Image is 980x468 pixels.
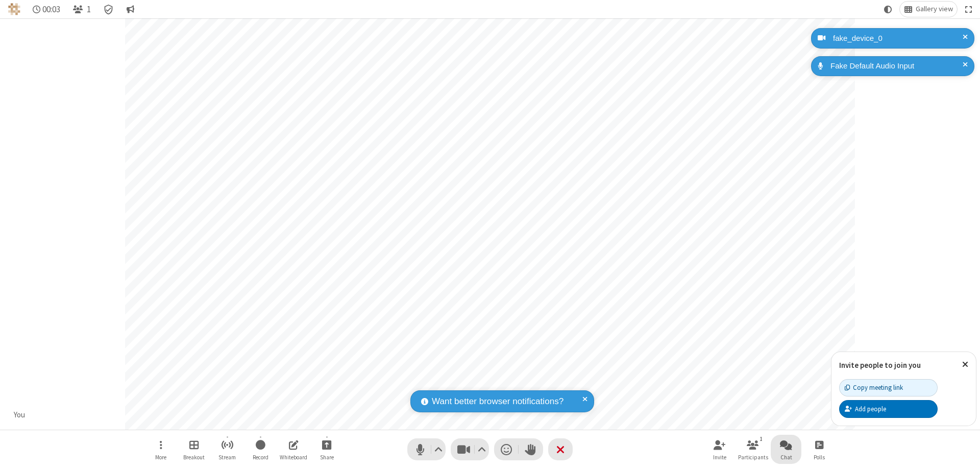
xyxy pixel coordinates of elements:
[738,435,768,464] button: Open participant list
[827,60,967,72] div: Fake Default Audio Input
[713,454,726,460] span: Invite
[771,435,801,464] button: Open chat
[179,435,209,464] button: Manage Breakout Rooms
[845,383,903,392] div: Copy meeting link
[916,5,953,13] span: Gallery view
[87,5,91,14] span: 1
[253,454,268,460] span: Record
[961,2,976,17] button: Fullscreen
[311,435,342,464] button: Start sharing
[814,454,825,460] span: Polls
[548,438,573,460] button: End or leave meeting
[42,5,60,14] span: 00:03
[757,434,766,443] div: 1
[900,2,957,17] button: Change layout
[8,3,20,15] img: QA Selenium DO NOT DELETE OR CHANGE
[432,395,563,408] span: Want better browser notifications?
[99,2,118,17] div: Meeting details Encryption enabled
[145,435,176,464] button: Open menu
[839,400,938,417] button: Add people
[280,454,307,460] span: Whiteboard
[245,435,276,464] button: Start recording
[183,454,205,460] span: Breakout
[704,435,735,464] button: Invite participants (⌘+Shift+I)
[212,435,242,464] button: Start streaming
[839,379,938,396] button: Copy meeting link
[68,2,95,17] button: Open participant list
[29,2,65,17] div: Timer
[451,438,489,460] button: Stop video (⌘+Shift+V)
[780,454,792,460] span: Chat
[738,454,768,460] span: Participants
[278,435,309,464] button: Open shared whiteboard
[122,2,138,17] button: Conversation
[432,438,446,460] button: Audio settings
[320,454,334,460] span: Share
[10,409,29,421] div: You
[494,438,519,460] button: Send a reaction
[519,438,543,460] button: Raise hand
[218,454,236,460] span: Stream
[839,360,921,370] label: Invite people to join you
[407,438,446,460] button: Mute (⌘+Shift+A)
[954,352,976,377] button: Close popover
[829,33,967,44] div: fake_device_0
[475,438,489,460] button: Video setting
[155,454,166,460] span: More
[804,435,835,464] button: Open poll
[880,2,896,17] button: Using system theme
